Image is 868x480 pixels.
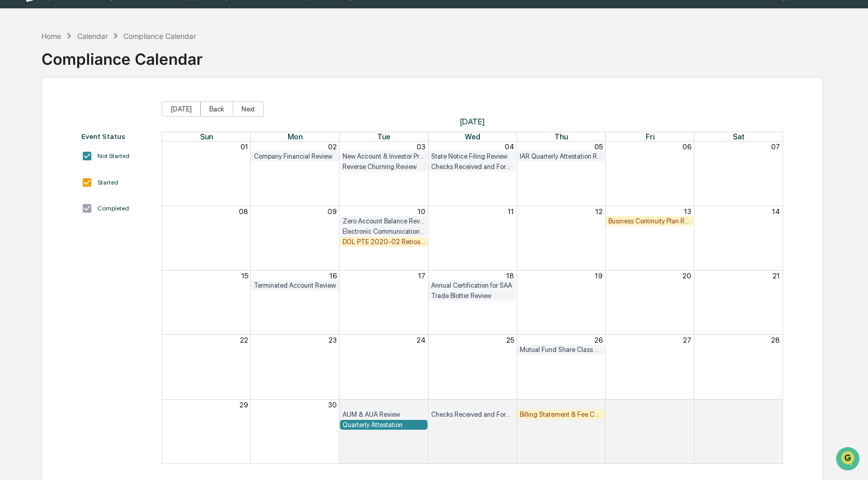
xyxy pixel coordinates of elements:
button: 03 [417,143,425,151]
button: 23 [329,336,337,344]
button: Back [201,101,233,117]
div: Billing Statement & Fee Calculations Report Review [520,411,602,418]
span: Sat [733,132,745,141]
button: 06 [682,143,691,151]
button: 05 [772,401,780,409]
a: 🗄️Attestations [71,126,133,145]
button: Next [233,101,264,117]
div: Zero Account Balance Review [343,217,425,225]
button: 10 [418,207,425,216]
button: 12 [595,207,603,216]
button: 05 [594,143,603,151]
button: [DATE] [162,101,201,117]
button: 18 [506,272,514,280]
div: Start new chat [35,79,170,90]
div: Checks Received and Forwarded Log [431,411,514,418]
div: State Notice Filing Review [431,152,514,160]
span: Data Lookup [21,150,65,161]
div: Annual Certification for SAA [431,281,514,289]
div: Started [97,179,118,186]
p: How can we help? [10,22,189,38]
span: Attestations [86,131,129,141]
span: Wed [465,132,480,141]
span: Thu [554,132,568,141]
button: 01 [418,401,425,409]
div: AUM & AUA Review [343,411,425,418]
div: Company Financial Review [254,152,336,160]
button: 14 [772,207,780,216]
button: 24 [417,336,425,344]
button: 22 [240,336,248,344]
div: Month View [162,132,783,464]
button: 03 [594,401,603,409]
button: Start new chat [176,82,189,95]
span: Sun [200,132,213,141]
div: 🗄️ [75,132,83,140]
button: 29 [239,401,248,409]
a: Powered byPylon [73,175,125,183]
div: 🖐️ [10,132,19,140]
div: Terminated Account Review [254,281,336,289]
div: Calendar [77,32,108,40]
div: Not Started [97,152,130,160]
div: We're available if you need us! [35,90,131,98]
div: Compliance Calendar [123,32,196,40]
span: Preclearance [21,131,67,141]
div: Mutual Fund Share Class Review [520,346,602,354]
button: 09 [328,207,337,216]
button: 25 [506,336,514,344]
button: 01 [240,143,248,151]
button: 04 [505,143,514,151]
div: Compliance Calendar [41,41,203,68]
div: Trade Blotter Review [431,292,514,300]
div: Business Continuity Plan Review & Test [608,217,691,225]
button: 17 [418,272,425,280]
div: Electronic Communication Review [343,228,425,235]
button: 19 [595,272,603,280]
button: 13 [684,207,691,216]
span: Fri [646,132,654,141]
span: Pylon [103,176,125,183]
div: Event Status [81,132,151,140]
a: 🖐️Preclearance [6,126,71,145]
button: 30 [328,401,337,409]
button: 02 [505,401,514,409]
button: 26 [594,336,603,344]
div: Home [41,32,61,40]
button: 11 [508,207,514,216]
span: [DATE] [162,117,783,126]
iframe: Open customer support [835,446,863,474]
div: Reverse Churning Review [343,163,425,171]
span: Mon [288,132,303,141]
a: 🔎Data Lookup [6,146,69,165]
button: 21 [773,272,780,280]
div: IAR Quarterly Attestation Review [520,152,602,160]
button: 08 [239,207,248,216]
div: Completed [97,205,129,212]
button: 28 [771,336,780,344]
button: 15 [241,272,248,280]
button: 04 [682,401,691,409]
button: 16 [330,272,337,280]
button: 27 [683,336,691,344]
div: New Account & Investor Profile Review [343,152,425,160]
div: 🔎 [10,151,19,160]
div: Quarterly Attestation [343,421,425,429]
span: Tue [377,132,390,141]
button: 02 [328,143,337,151]
img: 1746055101610-c473b297-6a78-478c-a979-82029cc54cd1 [10,79,29,98]
div: Checks Received and Forwarded Log [431,163,514,171]
button: 07 [771,143,780,151]
div: DOL PTE 2020-02 Retrospective Review [343,238,425,246]
button: 20 [682,272,691,280]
